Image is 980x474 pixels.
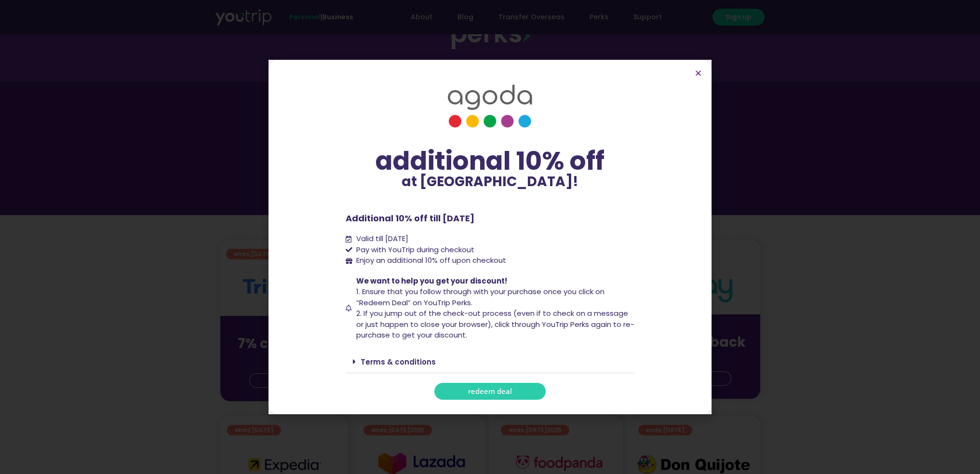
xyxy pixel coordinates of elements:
[346,147,635,175] div: additional 10% off
[356,286,604,308] span: 1. Ensure that you follow through with your purchase once you click on “Redeem Deal” on YouTrip P...
[346,212,635,225] p: Additional 10% off till [DATE]
[434,383,546,400] a: redeem deal
[354,244,474,256] span: Pay with YouTrip during checkout
[356,276,507,286] span: We want to help you get your discount!
[354,233,408,244] span: Valid till [DATE]
[356,255,506,265] span: Enjoy an additional 10% off upon checkout
[468,388,512,395] span: redeem deal
[346,175,635,189] p: at [GEOGRAPHIC_DATA]!
[695,69,702,77] a: Close
[356,308,634,340] span: 2. If you jump out of the check-out process (even if to check on a message or just happen to clos...
[346,351,635,373] div: Terms & conditions
[361,357,436,367] a: Terms & conditions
